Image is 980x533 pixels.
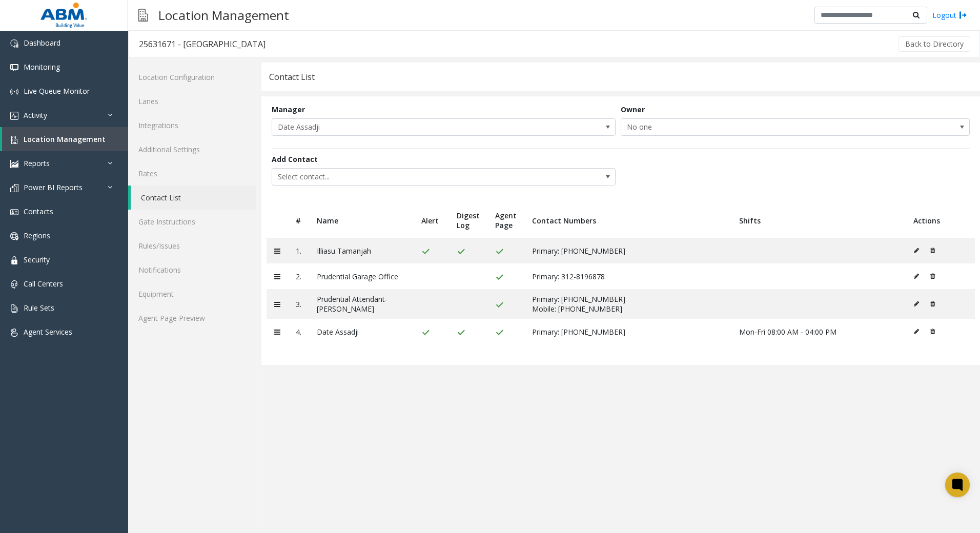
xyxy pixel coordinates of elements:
img: 'icon' [10,64,18,72]
span: Power BI Reports [24,182,83,192]
div: 25631671 - [GEOGRAPHIC_DATA] [139,37,266,51]
a: Contact List [131,186,256,210]
a: Notifications [128,258,256,282]
img: 'icon' [10,329,18,337]
a: Equipment [128,282,256,306]
th: Actions [906,203,975,238]
td: Prudential Attendant- [PERSON_NAME] [309,289,414,319]
div: Contact List [269,70,315,84]
img: pageIcon [138,3,148,28]
img: 'icon' [10,280,18,289]
th: Contact Numbers [524,203,731,238]
td: 1. [288,238,309,263]
span: Call Centers [24,279,63,289]
span: Select contact... [272,169,546,185]
a: Rates [128,161,256,186]
span: Contacts [24,207,53,216]
img: check [421,329,430,337]
td: Prudential Garage Office [309,263,414,289]
span: Primary: [PHONE_NUMBER] [532,327,625,337]
img: 'icon' [10,112,18,120]
th: Shifts [731,203,905,238]
h3: Location Management [153,3,294,28]
span: Date Assadji [272,119,546,135]
span: Primary: [PHONE_NUMBER] [532,246,625,256]
img: check [457,248,465,256]
td: 3. [288,289,309,319]
span: Rule Sets [24,303,54,313]
span: Monitoring [24,62,60,72]
img: check [421,248,430,256]
img: 'icon' [10,160,18,168]
span: Security [24,255,50,264]
span: Mon-Fri 08:00 AM - 04:00 PM [739,327,836,337]
span: Primary: 312-8196878 [532,272,605,281]
th: Alert [414,203,449,238]
td: Date Assadji [309,319,414,344]
span: Location Management [24,134,106,144]
a: Lanes [128,89,256,113]
td: 2. [288,263,309,289]
span: Activity [24,110,47,120]
img: check [457,329,465,337]
a: Gate Instructions [128,210,256,234]
a: Location Configuration [128,65,256,89]
img: logout [959,10,967,20]
a: Integrations [128,113,256,137]
span: Primary: [PHONE_NUMBER] [532,294,625,304]
img: 'icon' [10,208,18,216]
img: 'icon' [10,184,18,192]
a: Logout [932,10,967,20]
th: Name [309,203,414,238]
img: 'icon' [10,136,18,144]
th: Digest Log [449,203,487,238]
label: Owner [621,104,645,115]
th: Agent Page [487,203,524,238]
td: 4. [288,319,309,344]
span: Mobile: [PHONE_NUMBER] [532,304,622,314]
span: Dashboard [24,38,60,48]
label: Manager [272,104,305,115]
a: Location Management [2,127,128,151]
img: 'icon' [10,39,18,48]
span: Reports [24,158,50,168]
button: Back to Directory [899,36,970,52]
span: Regions [24,231,50,240]
img: 'icon' [10,232,18,240]
img: 'icon' [10,304,18,313]
label: Add Contact [272,154,318,165]
img: check [495,301,504,309]
a: Additional Settings [128,137,256,161]
a: Agent Page Preview [128,306,256,330]
img: 'icon' [10,256,18,264]
img: check [495,273,504,281]
span: Agent Services [24,327,72,337]
th: # [288,203,309,238]
a: Rules/Issues [128,234,256,258]
span: No one [621,119,900,135]
img: 'icon' [10,88,18,96]
td: Illiasu Tamanjah [309,238,414,263]
span: Live Queue Monitor [24,86,90,96]
img: check [495,248,504,256]
img: check [495,329,504,337]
